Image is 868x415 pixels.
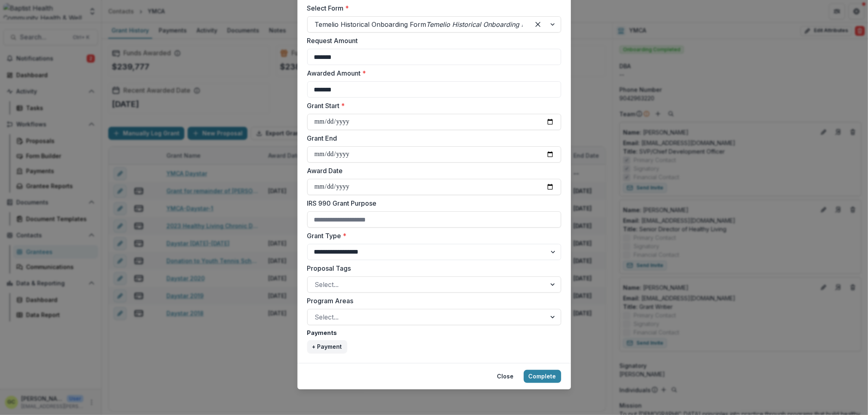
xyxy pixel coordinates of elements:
[307,263,556,273] label: Proposal Tags
[307,340,347,353] button: + Payment
[492,370,519,383] button: Close
[307,231,556,241] label: Grant Type
[307,296,556,306] label: Program Areas
[524,370,561,383] button: Complete
[307,328,556,337] label: Payments
[531,18,544,31] div: Clear selected options
[307,133,556,143] label: Grant End
[307,68,556,78] label: Awarded Amount
[307,166,556,176] label: Award Date
[307,101,556,111] label: Grant Start
[307,3,556,13] label: Select Form
[307,198,556,208] label: IRS 990 Grant Purpose
[307,36,556,46] label: Request Amount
